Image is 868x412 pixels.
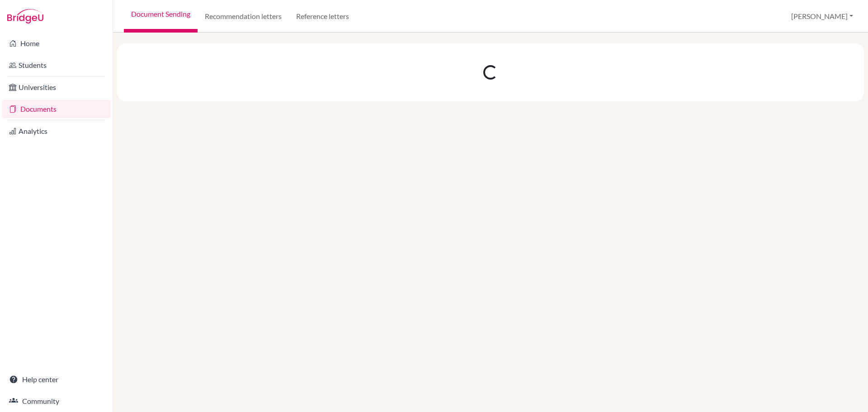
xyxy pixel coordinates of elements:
[2,100,111,118] a: Documents
[2,370,111,388] a: Help center
[2,122,111,140] a: Analytics
[2,34,111,52] a: Home
[787,8,857,25] button: [PERSON_NAME]
[2,56,111,74] a: Students
[2,392,111,410] a: Community
[7,9,43,24] img: Bridge-U
[2,78,111,96] a: Universities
